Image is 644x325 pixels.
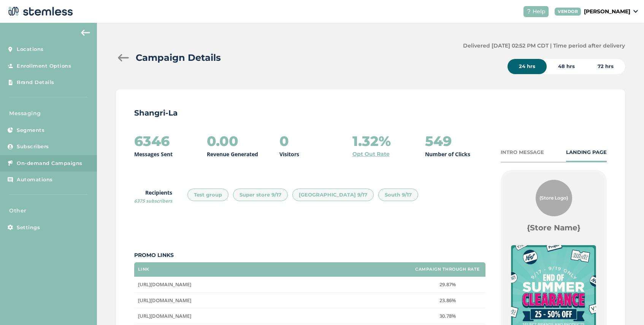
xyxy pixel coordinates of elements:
h2: 0.00 [207,133,238,149]
label: Link [138,267,149,272]
div: Super store 9/17 [233,189,288,201]
span: 6375 subscribers [134,198,172,204]
img: icon-help-white-03924b79.svg [527,9,531,14]
p: Visitors [279,150,299,158]
div: VENDOR [555,8,581,16]
p: [PERSON_NAME] [584,8,630,16]
h2: 1.32% [352,133,391,149]
span: Enrollment Options [17,62,71,70]
span: Brand Details [17,79,54,86]
div: Test group [187,189,228,201]
div: 72 hrs [586,59,625,74]
label: https://bit.ly/46byZC4 [138,313,406,319]
p: Messages Sent [134,150,173,158]
label: https://bit.ly/3ViYqvp [138,297,406,304]
p: Shangri-La [134,108,607,118]
h2: 549 [425,133,452,149]
div: South 9/17 [378,189,418,201]
label: {Store Name} [527,222,581,233]
p: Number of Clicks [425,150,470,158]
span: [URL][DOMAIN_NAME] [138,297,191,304]
img: icon_down-arrow-small-66adaf34.svg [633,10,638,13]
div: 48 hrs [547,59,586,74]
img: icon-arrow-back-accent-c549486e.svg [81,30,90,36]
label: 23.86% [413,297,482,304]
a: Opt Out Rate [352,150,390,158]
p: Revenue Generated [207,150,258,158]
span: Locations [17,46,44,53]
label: Delivered [DATE] 02:52 PM CDT | Time period after delivery [463,42,625,50]
span: Automations [17,176,53,184]
img: logo-dark-0685b13c.svg [6,4,73,19]
label: 29.87% [413,281,482,288]
h2: 0 [279,133,289,149]
span: Subscribers [17,143,49,151]
div: INTRO MESSAGE [501,149,544,156]
div: [GEOGRAPHIC_DATA] 9/17 [292,189,374,201]
label: Promo Links [134,251,485,259]
label: Recipients [134,189,172,205]
span: 23.86% [439,297,456,304]
h2: 6346 [134,133,170,149]
div: LANDING PAGE [566,149,607,156]
h2: Campaign Details [136,51,221,65]
span: 29.87% [439,281,456,288]
span: Segments [17,127,44,134]
label: https://bit.ly/4gswcbb [138,281,406,288]
span: On-demand Campaigns [17,160,82,167]
label: Campaign Through Rate [415,267,480,272]
span: [URL][DOMAIN_NAME] [138,312,191,319]
span: Settings [17,224,40,231]
label: 30.78% [413,313,482,319]
span: {Store Logo} [539,195,568,201]
span: 30.78% [439,312,456,319]
span: [URL][DOMAIN_NAME] [138,281,191,288]
span: Help [533,8,546,16]
iframe: Chat Widget [606,289,644,325]
div: 24 hrs [508,59,547,74]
